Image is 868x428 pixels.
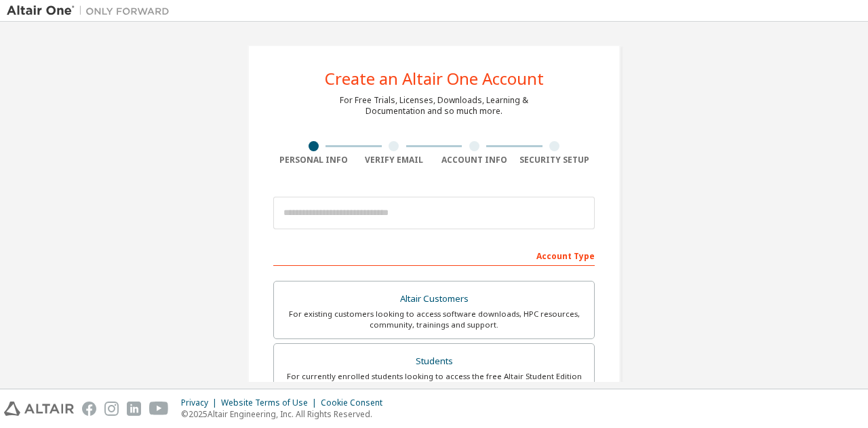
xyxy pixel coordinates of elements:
[282,371,586,393] div: For currently enrolled students looking to access the free Altair Student Edition bundle and all ...
[273,244,595,266] div: Account Type
[282,309,586,330] div: For existing customers looking to access software downloads, HPC resources, community, trainings ...
[340,95,528,117] div: For Free Trials, Licenses, Downloads, Learning & Documentation and so much more.
[282,290,586,309] div: Altair Customers
[221,397,321,408] div: Website Terms of Use
[181,397,221,408] div: Privacy
[181,408,391,420] p: © 2025 Altair Engineering, Inc. All Rights Reserved.
[515,155,595,166] div: Security Setup
[149,402,169,416] img: youtube.svg
[434,155,515,166] div: Account Info
[282,352,586,371] div: Students
[104,402,119,416] img: instagram.svg
[273,155,354,166] div: Personal Info
[7,4,176,18] img: Altair One
[82,402,96,416] img: facebook.svg
[4,402,74,416] img: altair_logo.svg
[321,397,391,408] div: Cookie Consent
[127,402,141,416] img: linkedin.svg
[354,155,435,166] div: Verify Email
[325,71,544,87] div: Create an Altair One Account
